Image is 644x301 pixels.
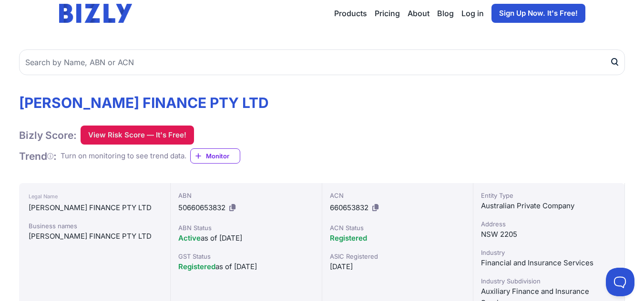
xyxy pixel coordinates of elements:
[19,150,57,163] h1: Trend :
[330,203,368,212] span: 660653832
[481,248,617,257] div: Industry
[330,261,466,272] div: [DATE]
[61,151,186,162] div: Turn on monitoring to see trend data.
[29,202,161,214] div: [PERSON_NAME] FINANCE PTY LTD
[481,219,617,229] div: Address
[491,4,585,23] a: Sign Up Now. It's Free!
[481,229,617,240] div: NSW 2205
[19,49,625,75] input: Search by Name, ABN or ACN
[178,223,314,233] div: ABN Status
[29,231,161,242] div: [PERSON_NAME] FINANCE PTY LTD
[330,233,367,243] span: Registered
[330,191,466,200] div: ACN
[178,191,314,200] div: ABN
[19,94,269,111] h1: [PERSON_NAME] FINANCE PTY LTD
[29,191,161,202] div: Legal Name
[190,148,240,164] a: Monitor
[330,223,466,233] div: ACN Status
[19,129,77,142] h1: Bizly Score:
[29,221,161,231] div: Business names
[178,252,314,261] div: GST Status
[408,8,429,19] a: About
[481,276,617,286] div: Industry Subdivision
[178,233,314,244] div: as of [DATE]
[375,8,400,19] a: Pricing
[334,8,367,19] button: Products
[481,200,617,212] div: Australian Private Company
[206,151,240,161] span: Monitor
[330,252,466,261] div: ASIC Registered
[437,8,454,19] a: Blog
[178,233,201,243] span: Active
[178,262,215,271] span: Registered
[178,261,314,272] div: as of [DATE]
[178,203,225,212] span: 50660653832
[461,8,484,19] a: Log in
[481,191,617,200] div: Entity Type
[606,268,634,296] iframe: Toggle Customer Support
[481,257,617,269] div: Financial and Insurance Services
[81,126,194,145] button: View Risk Score — It's Free!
